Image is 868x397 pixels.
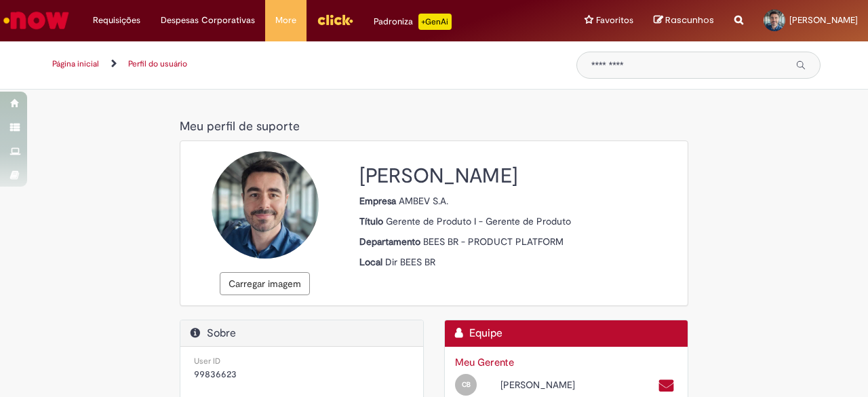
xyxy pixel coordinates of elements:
span: Rascunhos [665,14,714,26]
h2: Sobre [191,327,413,340]
div: Padroniza [374,14,452,30]
ul: Trilhas de página [47,52,556,77]
strong: Título [359,215,386,227]
span: Favoritos [596,14,633,27]
a: Perfil do usuário [128,58,187,69]
small: User ID [194,356,220,366]
strong: Empresa [359,195,399,207]
strong: Departamento [359,235,423,248]
a: Enviar um e-mail para Cindy.Silver@ab-inbev.com [658,378,675,394]
span: Despesas Corporativas [161,14,255,27]
button: Carregar imagem [220,272,310,295]
h3: Meu Gerente [455,357,677,368]
span: CB [462,380,471,389]
div: Open Profile: Cindy Sousa Borges [445,372,627,396]
span: Meu perfil de suporte [180,119,300,134]
span: Dir BEES BR [385,256,435,268]
strong: Local [359,256,385,268]
a: Rascunhos [654,14,714,27]
p: +GenAi [418,14,452,30]
img: click_logo_yellow_360x200.png [317,10,353,30]
span: More [275,14,296,27]
div: [PERSON_NAME] [490,378,627,392]
h2: Equipe [455,327,677,340]
h2: [PERSON_NAME] [359,165,677,187]
span: [PERSON_NAME] [789,14,858,26]
span: BEES BR - PRODUCT PLATFORM [423,235,564,248]
a: Página inicial [52,58,99,69]
span: AMBEV S.A. [399,195,448,207]
span: 99836623 [194,368,237,380]
span: Gerente de Produto I - Gerente de Produto [386,215,571,227]
img: ServiceNow [1,7,71,34]
span: Requisições [93,14,140,27]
